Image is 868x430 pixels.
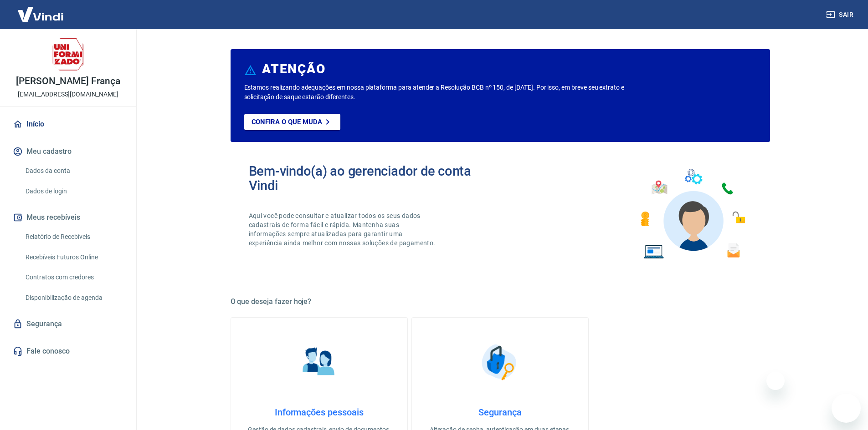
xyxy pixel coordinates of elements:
button: Sair [824,6,857,23]
p: Confira o que muda [252,118,322,126]
p: Estamos realizando adequações em nossa plataforma para atender a Resolução BCB nº 150, de [DATE].... [244,83,654,102]
h5: O que deseja fazer hoje? [231,297,770,306]
a: Início [11,114,125,134]
iframe: Fechar mensagem [766,372,785,390]
a: Fale conosco [11,341,125,361]
p: [PERSON_NAME] França [16,76,120,86]
button: Meus recebíveis [11,207,125,228]
h6: ATENÇÃO [262,65,325,74]
a: Confira o que muda [244,114,340,130]
iframe: Botão para abrir a janela de mensagens [832,394,861,423]
p: [EMAIL_ADDRESS][DOMAIN_NAME] [18,90,118,99]
button: Meu cadastro [11,142,125,162]
a: Segurança [11,314,125,334]
img: Imagem de um avatar masculino com diversos icones exemplificando as funcionalidades do gerenciado... [632,164,752,264]
img: Vindi [11,0,70,28]
a: Disponibilização de agenda [22,288,125,307]
img: f1856cea-69f7-4435-93f9-a61a9f63b592.jpeg [50,36,87,73]
a: Relatório de Recebíveis [22,228,125,246]
a: Recebíveis Futuros Online [22,248,125,267]
h2: Bem-vindo(a) ao gerenciador de conta Vindi [249,164,500,193]
h4: Informações pessoais [246,407,393,418]
a: Dados da conta [22,162,125,180]
a: Contratos com credores [22,268,125,287]
p: Aqui você pode consultar e atualizar todos os seus dados cadastrais de forma fácil e rápida. Mant... [249,211,437,248]
a: Dados de login [22,182,125,201]
img: Informações pessoais [296,339,342,385]
h4: Segurança [426,407,574,418]
img: Segurança [477,339,523,385]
